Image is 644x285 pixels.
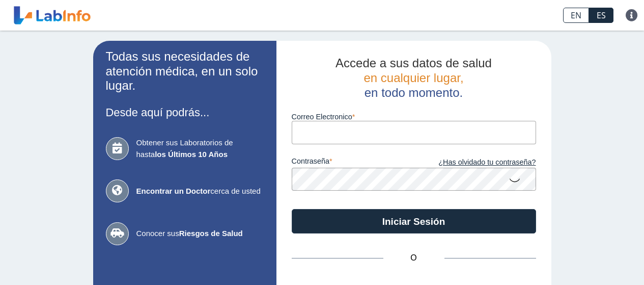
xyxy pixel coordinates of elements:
span: en todo momento. [365,86,463,99]
label: Correo Electronico [292,113,536,121]
a: ES [589,8,613,23]
h3: Desde aquí podrás... [106,106,264,119]
span: Conocer sus [136,228,264,240]
b: Riesgos de Salud [179,229,243,238]
span: Accede a sus datos de salud [335,56,492,70]
a: EN [563,8,589,23]
span: O [383,252,444,264]
label: contraseña [292,157,414,168]
span: Obtener sus Laboratorios de hasta [136,137,264,160]
b: Encontrar un Doctor [136,187,211,195]
b: los Últimos 10 Años [155,150,228,159]
a: ¿Has olvidado tu contraseña? [414,157,536,168]
h2: Todas sus necesidades de atención médica, en un solo lugar. [106,49,264,93]
button: Iniciar Sesión [292,209,536,234]
span: cerca de usted [136,186,264,197]
span: en cualquier lugar, [363,71,463,85]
